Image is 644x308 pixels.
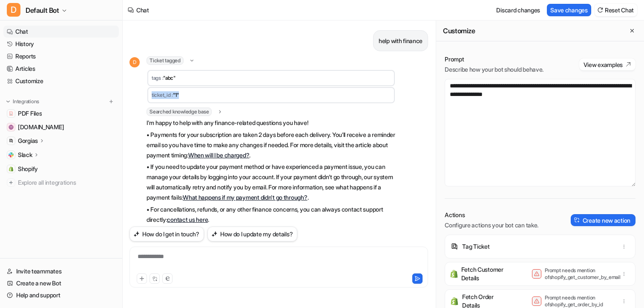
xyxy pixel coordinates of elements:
[3,177,119,189] a: Explore all integrations
[3,26,119,38] a: Chat
[18,109,42,118] span: PDF Files
[167,216,208,223] a: contact us here
[18,123,64,131] span: [DOMAIN_NAME]
[3,97,42,106] button: Integrations
[579,58,635,70] button: View examples
[147,56,184,65] span: Ticket tagged
[183,194,307,201] a: What happens if my payment didn't go through?
[571,214,635,226] button: Create new action
[3,121,119,133] a: help.years.com[DOMAIN_NAME]
[3,108,119,119] a: PDF FilesPDF Files
[13,98,39,105] p: Integrations
[443,26,475,35] h2: Customize
[545,267,613,281] p: Prompt needs mention of shopify_get_customer_by_email
[445,65,543,74] p: Describe how your bot should behave.
[461,265,512,282] p: Fetch Customer Details
[18,137,38,145] p: Gorgias
[18,176,115,189] span: Explore all integrations
[450,297,459,305] img: Fetch Order Details icon
[445,211,538,219] p: Actions
[18,151,32,159] p: Slack
[3,265,119,277] a: Invite teammates
[545,294,613,308] p: Prompt needs mention of shopify_get_order_by_id
[3,289,119,301] a: Help and support
[3,63,119,75] a: Articles
[3,38,119,50] a: History
[3,50,119,62] a: Reports
[595,4,637,16] button: Reset Chat
[9,152,14,157] img: Slack
[147,130,396,160] p: • Payments for your subscription are taken 2 days before each delivery. You’ll receive a reminder...
[147,118,396,128] p: I'm happy to help with any finance-related questions you have!
[3,75,119,87] a: Customize
[445,55,543,64] p: Prompt
[9,125,14,130] img: help.years.com
[163,75,175,81] span: "abc"
[152,92,173,98] span: ticket_id :
[9,138,14,143] img: Gorgias
[450,242,459,251] img: Tag Ticket icon
[129,227,204,241] button: How do I get in touch?
[188,151,250,159] a: When will I be charged?
[18,165,38,173] span: Shopify
[574,217,580,223] img: create-action-icon.svg
[462,242,489,251] p: Tag Ticket
[5,99,11,105] img: expand menu
[627,26,637,36] button: Close flyout
[597,7,603,13] img: reset
[450,270,458,278] img: Fetch Customer Details icon
[173,92,179,98] span: "1"
[445,221,538,230] p: Configure actions your bot can take.
[3,163,119,175] a: ShopifyShopify
[379,36,423,46] p: help with finance
[7,178,15,187] img: explore all integrations
[493,4,543,16] button: Discard changes
[9,111,14,116] img: PDF Files
[129,57,140,67] span: D
[108,99,114,105] img: menu_add.svg
[3,277,119,289] a: Create a new Bot
[7,3,20,17] span: D
[9,166,14,171] img: Shopify
[147,108,212,116] span: Searched knowledge base
[147,162,396,203] p: • If you need to update your payment method or have experienced a payment issue, you can manage y...
[136,6,149,15] div: Chat
[547,4,591,16] button: Save changes
[152,75,163,81] span: tags :
[147,204,396,225] p: • For cancellations, refunds, or any other finance concerns, you can always contact support direc...
[207,227,297,241] button: How do I update my details?
[26,4,59,16] span: Default Bot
